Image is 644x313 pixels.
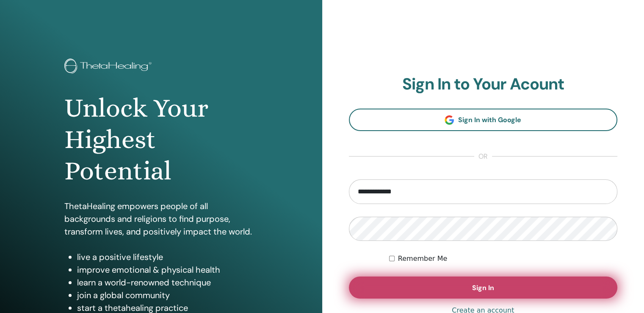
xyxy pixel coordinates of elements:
[77,276,258,289] li: learn a world-renowned technique
[349,109,618,131] a: Sign In with Google
[458,115,521,124] span: Sign In with Google
[389,254,617,264] div: Keep me authenticated indefinitely or until I manually logout
[472,283,494,292] span: Sign In
[64,200,258,238] p: ThetaHealing empowers people of all backgrounds and religions to find purpose, transform lives, a...
[64,92,258,187] h1: Unlock Your Highest Potential
[77,263,258,276] li: improve emotional & physical health
[398,254,448,264] label: Remember Me
[349,75,618,94] h2: Sign In to Your Acount
[77,251,258,263] li: live a positive lifestyle
[77,289,258,302] li: join a global community
[474,151,492,162] span: or
[349,277,618,299] button: Sign In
